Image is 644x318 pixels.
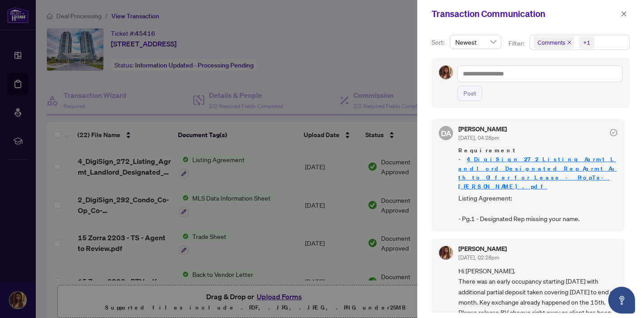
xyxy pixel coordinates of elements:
[534,36,574,49] span: Comments
[610,129,617,136] span: check-circle
[441,127,451,139] span: DA
[455,35,496,49] span: Newest
[458,155,617,190] a: 4_DigiSign_272_Listing_Agrmt_Landlord_Designated_Rep_Agrmt_Auth_to_Offer_for_Lease_-_PropTx-[PERS...
[458,193,617,224] span: Listing Agreement: - Pg.1 - Designated Rep missing your name.
[432,38,446,47] p: Sort:
[458,146,617,191] span: Requirement -
[458,126,507,132] h5: [PERSON_NAME]
[538,38,565,47] span: Comments
[439,66,453,79] img: Profile Icon
[621,11,627,17] span: close
[458,86,482,101] button: Post
[608,287,635,314] button: Open asap
[508,38,525,48] p: Filter:
[432,7,618,21] div: Transaction Communication
[583,38,590,47] div: +1
[439,246,453,259] img: Profile Icon
[567,40,572,45] span: close
[458,254,499,261] span: [DATE], 02:28pm
[458,134,499,141] span: [DATE], 04:28pm
[458,246,507,252] h5: [PERSON_NAME]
